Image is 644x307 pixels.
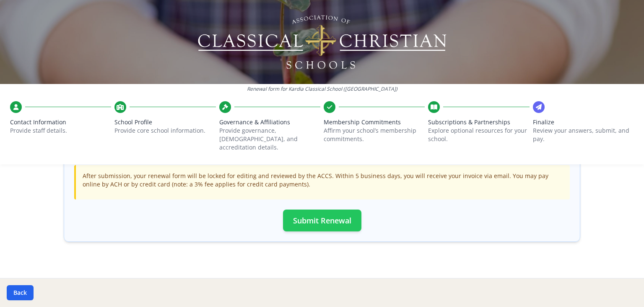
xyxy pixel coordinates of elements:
p: Explore optional resources for your school. [428,126,529,143]
span: School Profile [114,118,216,126]
span: Subscriptions & Partnerships [428,118,529,126]
p: After submission, your renewal form will be locked for editing and reviewed by the ACCS. Within 5... [83,172,563,189]
p: Affirm your school’s membership commitments. [324,126,425,143]
p: Provide governance, [DEMOGRAPHIC_DATA], and accreditation details. [219,126,320,152]
span: Contact Information [10,118,111,126]
button: Submit Renewal [283,210,361,231]
span: Membership Commitments [324,118,425,126]
span: Governance & Affiliations [219,118,320,126]
p: Review your answers, submit, and pay. [533,126,634,143]
span: Finalize [533,118,634,126]
button: Back [7,285,34,300]
p: Provide staff details. [10,126,111,135]
p: Provide core school information. [114,126,216,135]
img: Logo [197,13,448,71]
